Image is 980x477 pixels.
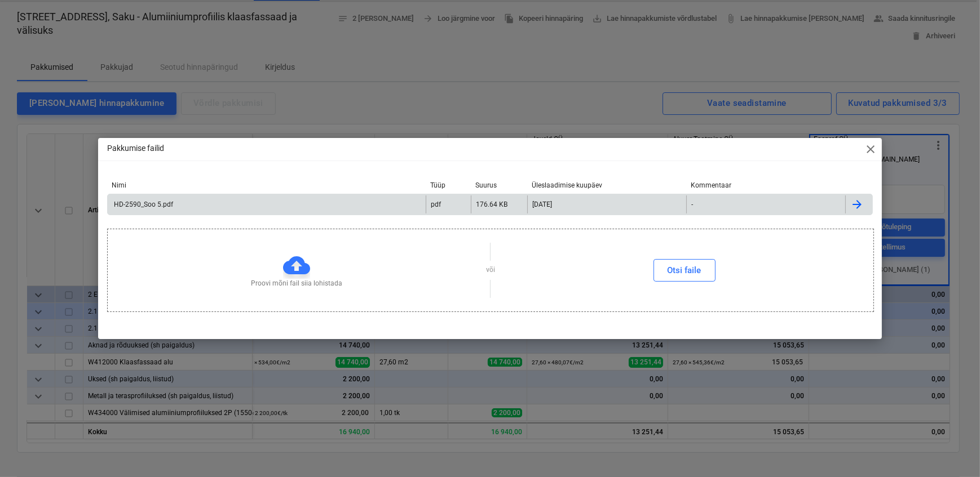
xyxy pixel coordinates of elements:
p: Pakkumise failid [107,142,164,154]
div: Tüüp [430,181,466,189]
div: Proovi mõni fail siia lohistadavõiOtsi faile [107,229,874,311]
div: Suurus [475,181,523,189]
div: HD-2590_Soo 5.pdf [112,200,173,208]
div: - [691,200,693,208]
div: Otsi faile [668,263,701,278]
span: close [864,142,877,156]
div: pdf [431,200,441,208]
iframe: Chat Widget [924,423,980,477]
button: Otsi faile [654,259,716,282]
div: Kommentaar [691,181,842,189]
p: Proovi mõni fail siia lohistada [251,279,342,288]
div: Nimi [112,181,421,189]
div: [DATE] [532,200,552,208]
p: või [486,265,495,275]
div: 176.64 KB [476,200,507,208]
div: Üleslaadimise kuupäev [532,181,682,189]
